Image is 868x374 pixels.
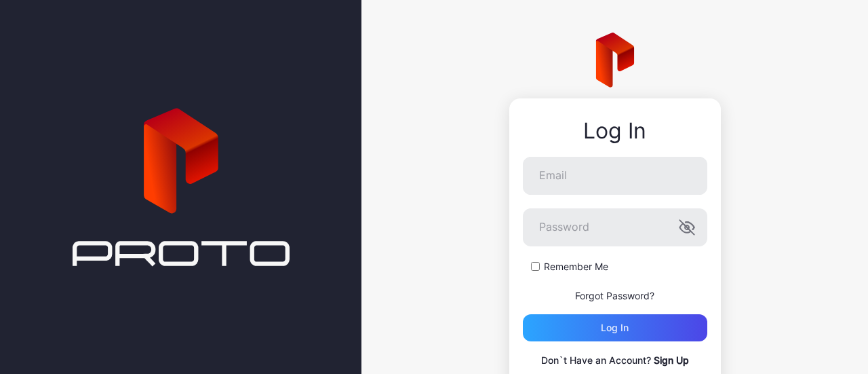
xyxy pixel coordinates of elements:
a: Sign Up [654,354,689,366]
button: Password [679,219,695,236]
div: Log in [601,322,629,333]
input: Email [523,157,707,195]
input: Password [523,208,707,246]
button: Log in [523,314,707,341]
label: Remember Me [544,260,608,274]
a: Forgot Password? [575,290,654,301]
p: Don`t Have an Account? [523,352,707,369]
div: Log In [523,119,707,143]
